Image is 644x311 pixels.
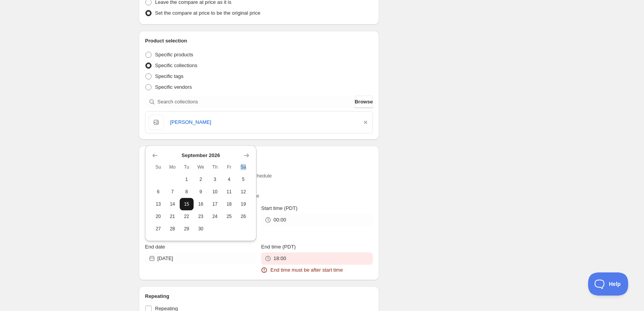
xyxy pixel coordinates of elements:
th: Saturday [236,161,251,173]
button: Saturday September 12 2026 [236,186,251,198]
span: 11 [225,189,233,195]
span: Browse [355,98,373,106]
button: Tuesday September 8 2026 [180,186,194,198]
span: 21 [169,213,177,220]
button: Wednesday September 16 2026 [194,198,208,210]
button: Tuesday September 1 2026 [180,173,194,186]
span: Tu [183,164,191,170]
th: Thursday [208,161,222,173]
button: Thursday September 3 2026 [208,173,222,186]
a: [PERSON_NAME] [170,118,356,126]
button: Thursday September 17 2026 [208,198,222,210]
span: 3 [211,176,219,183]
h2: Product selection [145,37,373,45]
span: 6 [154,189,162,195]
button: Tuesday September 15 2026 [180,198,194,210]
button: Friday September 18 2026 [222,198,236,210]
span: 23 [197,213,205,220]
button: Wednesday September 23 2026 [194,210,208,223]
span: 1 [183,176,191,183]
span: 12 [239,189,248,195]
span: 17 [211,201,219,207]
iframe: Toggle Customer Support [588,272,629,296]
button: Monday September 21 2026 [165,210,180,223]
span: Th [211,164,219,170]
th: Tuesday [180,161,194,173]
span: 4 [225,176,233,183]
button: Browse [355,96,373,108]
button: Show next month, October 2026 [241,150,252,161]
span: Su [154,164,162,170]
button: Wednesday September 9 2026 [194,186,208,198]
span: 2 [197,176,205,183]
button: Sunday September 13 2026 [151,198,165,210]
button: Saturday September 5 2026 [236,173,251,186]
span: Specific products [155,52,193,57]
span: End time (PDT) [261,244,296,250]
span: 22 [183,213,191,220]
button: Sunday September 27 2026 [151,223,165,235]
th: Monday [165,161,180,173]
span: 16 [197,201,205,207]
span: 20 [154,213,162,220]
button: Saturday September 19 2026 [236,198,251,210]
th: Wednesday [194,161,208,173]
span: 10 [211,189,219,195]
span: 27 [154,226,162,232]
span: End date [145,244,165,250]
span: Specific tags [155,73,184,79]
span: Fr [225,164,233,170]
span: 24 [211,213,219,220]
h2: Repeating [145,292,373,300]
button: Wednesday September 2 2026 [194,173,208,186]
input: Search collections [157,96,353,108]
button: Saturday September 26 2026 [236,210,251,223]
span: 7 [169,189,177,195]
span: 5 [239,176,248,183]
span: Start time (PDT) [261,205,297,211]
span: Set the compare at price to be the original price [155,10,260,16]
span: 28 [169,226,177,232]
span: 9 [197,189,205,195]
h2: Active dates [145,152,373,160]
span: 8 [183,189,191,195]
button: Monday September 28 2026 [165,223,180,235]
button: Thursday September 10 2026 [208,186,222,198]
span: Specific vendors [155,84,192,90]
span: 25 [225,213,233,220]
span: Sa [239,164,248,170]
span: 30 [197,226,205,232]
button: Wednesday September 30 2026 [194,223,208,235]
button: Thursday September 24 2026 [208,210,222,223]
th: Sunday [151,161,165,173]
span: Mo [169,164,177,170]
button: Sunday September 6 2026 [151,186,165,198]
button: Sunday September 20 2026 [151,210,165,223]
button: Tuesday September 22 2026 [180,210,194,223]
span: 15 [183,201,191,207]
span: End time must be after start time [270,266,343,274]
span: 13 [154,201,162,207]
button: Monday September 14 2026 [165,198,180,210]
span: We [197,164,205,170]
button: Friday September 11 2026 [222,186,236,198]
span: 26 [239,213,248,220]
button: Tuesday September 29 2026 [180,223,194,235]
button: Show previous month, August 2026 [150,150,160,161]
button: Friday September 25 2026 [222,210,236,223]
button: Monday September 7 2026 [165,186,180,198]
span: 29 [183,226,191,232]
span: 19 [239,201,248,207]
button: Friday September 4 2026 [222,173,236,186]
span: Specific collections [155,63,197,68]
span: 14 [169,201,177,207]
span: 18 [225,201,233,207]
th: Friday [222,161,236,173]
